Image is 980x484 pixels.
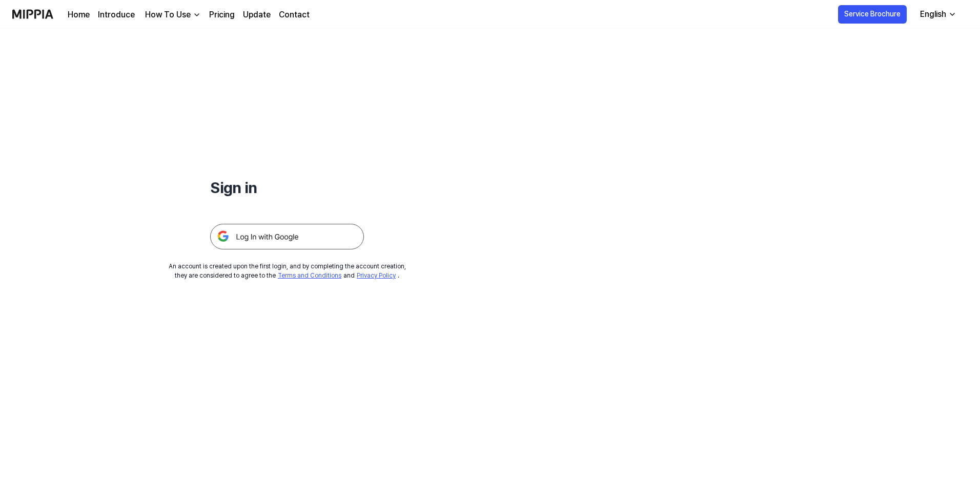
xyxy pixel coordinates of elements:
[279,9,310,21] a: Contact
[918,8,948,20] div: English
[210,176,364,199] h1: Sign in
[68,9,90,21] a: Home
[243,9,271,21] a: Update
[210,224,364,249] img: 구글 로그인 버튼
[169,262,406,280] div: An account is created upon the first login, and by completing the account creation, they are cons...
[98,9,135,21] a: Introduce
[838,5,907,24] button: Service Brochure
[278,272,341,279] a: Terms and Conditions
[193,11,201,19] img: down
[143,9,193,21] div: How To Use
[143,9,201,21] button: How To Use
[209,9,235,21] a: Pricing
[912,4,963,25] button: English
[357,272,396,279] a: Privacy Policy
